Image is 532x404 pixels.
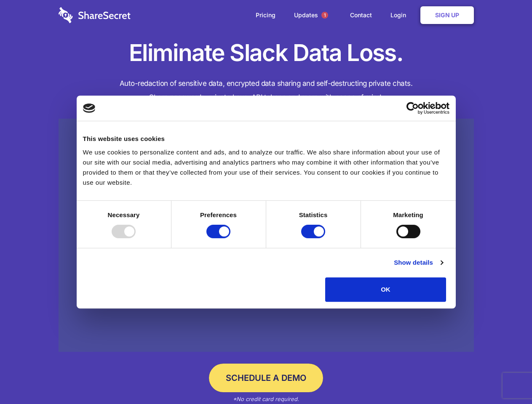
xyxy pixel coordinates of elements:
a: Usercentrics Cookiebot - opens in a new window [376,102,449,114]
img: logo [83,104,96,113]
em: *No credit card required. [233,396,299,402]
a: Login [382,2,419,28]
img: logo-wordmark-white-trans-d4663122ce5f474addd5e946df7df03e33cb6a1c49d2221995e7729f52c070b2.svg [59,7,131,23]
strong: Necessary [108,211,140,218]
div: We use cookies to personalize content and ads, and to analyze our traffic. We also share informat... [83,147,449,188]
button: OK [325,277,446,302]
strong: Statistics [299,211,328,218]
h1: Eliminate Slack Data Loss. [59,38,474,68]
a: Contact [342,2,380,28]
a: Schedule a Demo [209,364,323,392]
div: This website uses cookies [83,134,449,144]
a: Show details [394,258,443,268]
a: Sign Up [420,6,474,24]
strong: Preferences [200,211,237,218]
span: 1 [321,12,328,19]
a: Pricing [247,2,284,28]
h4: Auto-redaction of sensitive data, encrypted data sharing and self-destructing private chats. Shar... [59,77,474,104]
strong: Marketing [393,211,423,218]
a: Wistia video thumbnail [59,119,474,352]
